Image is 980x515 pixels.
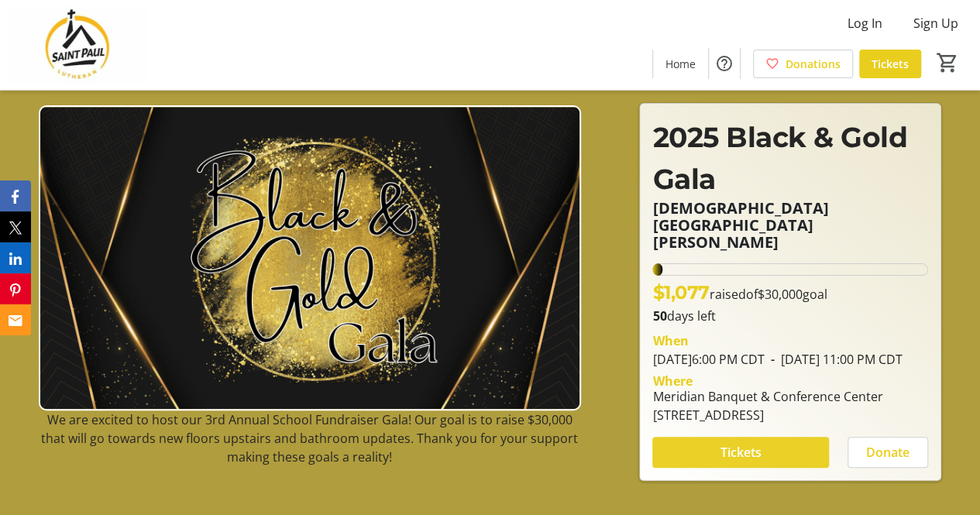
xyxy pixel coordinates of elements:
p: days left [652,307,928,325]
span: 50 [652,307,666,324]
span: Tickets [872,56,909,72]
button: Log In [835,11,895,36]
span: [DATE] 11:00 PM CDT [764,351,902,368]
span: Donations [786,56,841,72]
div: Where [652,375,692,387]
span: - [764,351,780,368]
button: Tickets [652,437,829,468]
div: [STREET_ADDRESS] [652,406,882,424]
span: Sign Up [913,14,958,33]
span: Tickets [720,443,762,462]
button: Sign Up [901,11,971,36]
span: $1,077 [652,281,709,304]
div: When [652,331,688,350]
button: Donate [848,437,928,468]
div: 3.592033333333333% of fundraising goal reached [652,263,928,276]
a: Donations [753,50,853,78]
img: Saint Paul Lutheran School's Logo [9,6,147,84]
p: raised of goal [652,279,827,307]
p: 2025 Black & Gold Gala [652,116,928,200]
span: $30,000 [757,286,802,303]
div: Meridian Banquet & Conference Center [652,387,882,406]
span: Home [665,56,696,72]
p: We are excited to host our 3rd Annual School Fundraiser Gala! Our goal is to raise $30,000 that w... [39,410,581,466]
span: Donate [866,443,910,462]
a: Tickets [859,50,921,78]
a: Home [653,50,708,78]
button: Cart [934,49,961,77]
span: [DATE] 6:00 PM CDT [652,351,764,368]
button: Help [709,48,740,79]
img: Campaign CTA Media Photo [39,105,581,410]
p: [DEMOGRAPHIC_DATA][GEOGRAPHIC_DATA][PERSON_NAME] [652,200,928,251]
span: Log In [848,14,882,33]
